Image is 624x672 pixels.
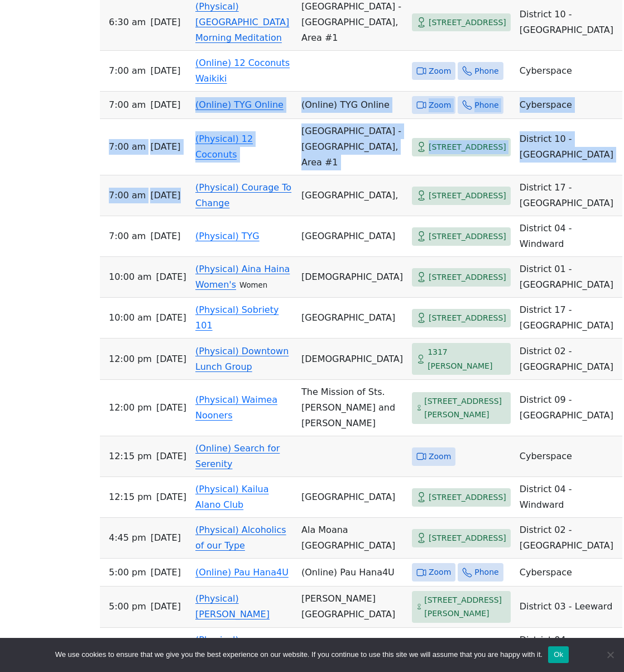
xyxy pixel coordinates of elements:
a: (Online) Pau Hana4U [195,567,289,578]
button: Ok [548,646,569,663]
td: Cyberspace [515,436,622,477]
td: [GEOGRAPHIC_DATA] [297,628,407,669]
span: 4:45 PM [109,530,146,546]
td: [GEOGRAPHIC_DATA] - [GEOGRAPHIC_DATA], Area #1 [297,119,407,175]
span: Phone [474,565,498,579]
td: District 03 - Leeward [515,587,622,628]
td: (Online) TYG Online [297,92,407,120]
span: [DATE] [150,228,180,244]
span: [DATE] [156,449,186,464]
td: [DEMOGRAPHIC_DATA] [297,339,407,380]
span: [STREET_ADDRESS] [429,16,506,30]
td: District 02 - [GEOGRAPHIC_DATA] [515,518,622,559]
a: (Physical) Courage To Change [195,182,291,208]
td: (Online) Pau Hana4U [297,559,407,587]
a: (Online) Search for Serenity [195,443,280,469]
td: District 01 - [GEOGRAPHIC_DATA] [515,257,622,298]
span: [DATE] [156,400,186,416]
td: Ala Moana [GEOGRAPHIC_DATA] [297,518,407,559]
td: District 09 - [GEOGRAPHIC_DATA] [515,380,622,436]
span: 7:00 AM [109,63,146,79]
a: (Physical) Kailua Alano Club [195,484,269,510]
span: 12:00 PM [109,351,152,367]
span: [STREET_ADDRESS] [429,531,506,545]
span: [DATE] [150,139,180,155]
a: (Physical) [PERSON_NAME] [195,635,270,661]
a: (Online) 12 Coconuts Waikiki [195,58,290,84]
td: [DEMOGRAPHIC_DATA] [297,257,407,298]
span: [DATE] [156,310,186,326]
span: [DATE] [156,351,186,367]
span: 12:15 PM [109,489,152,505]
a: (Physical) Aina Haina Women's [195,264,290,290]
span: [STREET_ADDRESS] [429,230,506,244]
td: District 17 - [GEOGRAPHIC_DATA] [515,175,622,216]
span: We use cookies to ensure that we give you the best experience on our website. If you continue to ... [55,649,543,660]
span: 6:30 AM [109,15,146,30]
span: 5:00 PM [109,599,146,614]
td: [GEOGRAPHIC_DATA], [297,175,407,216]
span: 12:15 PM [109,449,152,464]
span: [DATE] [151,565,181,580]
td: [GEOGRAPHIC_DATA] [297,216,407,257]
span: [DATE] [150,97,180,113]
span: Phone [474,98,498,112]
a: (Physical) [GEOGRAPHIC_DATA] Morning Meditation [195,1,289,43]
span: [DATE] [156,269,186,285]
span: Zoom [429,565,451,579]
span: 7:00 AM [109,97,146,113]
small: Women [239,281,267,289]
span: [DATE] [150,188,180,203]
span: Phone [474,64,498,78]
span: 7:00 AM [109,139,146,155]
a: (Physical) Downtown Lunch Group [195,346,289,372]
td: [GEOGRAPHIC_DATA] [297,477,407,518]
span: [DATE] [151,530,181,546]
a: (Online) TYG Online [195,99,284,110]
td: The Mission of Sts. [PERSON_NAME] and [PERSON_NAME] [297,380,407,436]
td: Cyberspace [515,559,622,587]
span: [DATE] [150,15,180,30]
span: 12:00 PM [109,400,152,416]
span: 10:00 AM [109,310,152,326]
td: District 02 - [GEOGRAPHIC_DATA] [515,339,622,380]
td: Cyberspace [515,51,622,92]
td: District 04 - Windward [515,477,622,518]
span: [STREET_ADDRESS] [429,311,506,325]
span: 10:00 AM [109,269,152,285]
a: (Physical) 12 Coconuts [195,134,253,160]
span: [STREET_ADDRESS][PERSON_NAME] [424,394,506,422]
span: [DATE] [151,599,181,614]
td: District 10 - [GEOGRAPHIC_DATA] [515,119,622,175]
span: 5:00 PM [109,565,146,580]
span: 1317 [PERSON_NAME] [428,345,506,373]
span: [DATE] [156,489,186,505]
span: [STREET_ADDRESS] [429,140,506,154]
td: [GEOGRAPHIC_DATA] [297,298,407,339]
span: [STREET_ADDRESS] [429,189,506,203]
span: [STREET_ADDRESS][PERSON_NAME] [424,593,506,621]
a: (Physical) [PERSON_NAME] [195,593,270,619]
span: Zoom [429,98,451,112]
span: 7:00 AM [109,188,146,203]
span: Zoom [429,450,451,464]
a: (Physical) TYG [195,231,260,241]
td: District 04 - Windward [515,628,622,669]
span: [STREET_ADDRESS] [429,490,506,504]
span: No [604,649,616,660]
span: [DATE] [150,63,180,79]
span: 7:00 AM [109,228,146,244]
a: (Physical) Alcoholics of our Type [195,525,286,551]
td: District 04 - Windward [515,216,622,257]
span: Zoom [429,64,451,78]
td: District 17 - [GEOGRAPHIC_DATA] [515,298,622,339]
span: [STREET_ADDRESS] [429,270,506,284]
a: (Physical) Sobriety 101 [195,304,279,331]
a: (Physical) Waimea Nooners [195,394,277,421]
td: [PERSON_NAME][GEOGRAPHIC_DATA] [297,587,407,628]
td: Cyberspace [515,92,622,120]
